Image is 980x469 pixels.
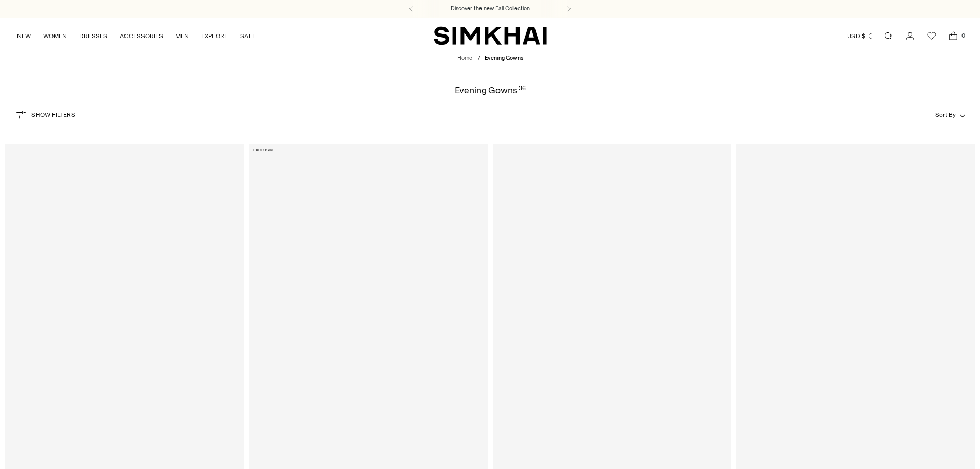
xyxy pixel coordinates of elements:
a: WOMEN [43,25,67,47]
a: Wishlist [921,26,942,46]
h1: Evening Gowns [455,85,526,95]
a: ACCESSORIES [120,25,163,47]
a: MEN [175,25,189,47]
span: Sort By [935,111,956,118]
nav: breadcrumbs [457,54,523,63]
div: 36 [519,85,526,95]
a: DRESSES [79,25,108,47]
a: SIMKHAI [434,26,547,46]
button: Show Filters [15,107,75,123]
span: Show Filters [31,111,75,118]
a: Discover the new Fall Collection [451,5,530,13]
a: Open cart modal [943,26,964,46]
a: EXPLORE [201,25,228,47]
a: Home [457,55,472,61]
button: USD $ [847,25,875,47]
button: Sort By [935,109,965,120]
a: NEW [17,25,31,47]
a: Open search modal [878,26,899,46]
span: 0 [958,31,968,40]
a: SALE [240,25,256,47]
div: / [478,54,480,63]
a: Go to the account page [900,26,920,46]
span: Evening Gowns [485,55,523,61]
